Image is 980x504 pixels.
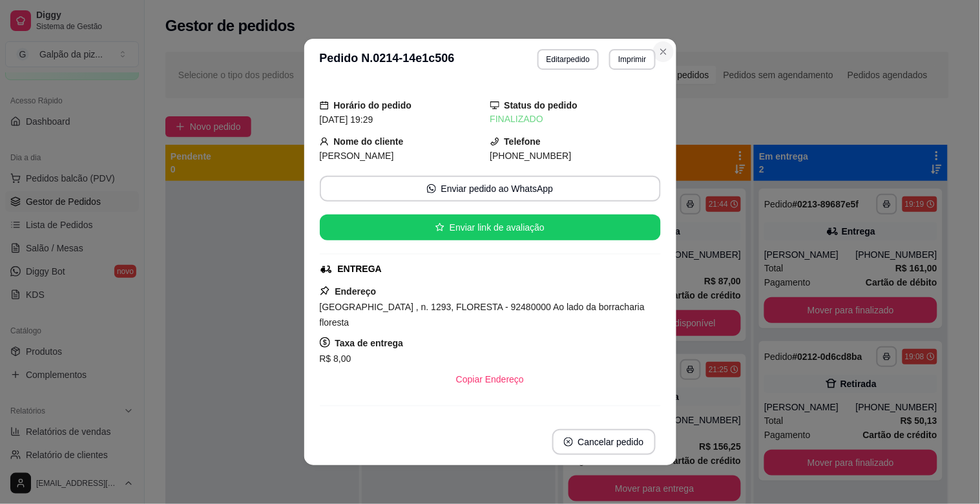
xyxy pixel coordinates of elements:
[490,101,499,110] span: desktop
[552,429,656,455] button: close-circleCancelar pedido
[320,286,330,296] span: pushpin
[320,137,329,146] span: user
[320,215,661,240] button: starEnviar link de avaliação
[490,112,661,126] div: FINALIZADO
[320,302,645,328] span: [GEOGRAPHIC_DATA] , n. 1293, FLORESTA - 92480000 Ao lado da borracharia floresta
[435,223,444,232] span: star
[320,151,394,161] span: [PERSON_NAME]
[320,353,351,364] span: R$ 8,00
[335,338,404,348] strong: Taxa de entrega
[334,100,412,110] strong: Horário do pedido
[653,41,674,62] button: Close
[490,137,499,146] span: phone
[609,49,655,70] button: Imprimir
[320,337,330,348] span: dollar
[335,286,377,297] strong: Endereço
[338,262,382,276] div: ENTREGA
[427,184,436,193] span: whats-app
[446,366,534,392] button: Copiar Endereço
[564,437,573,446] span: close-circle
[320,176,661,202] button: whats-appEnviar pedido ao WhatsApp
[505,100,578,110] strong: Status do pedido
[320,101,329,110] span: calendar
[320,49,455,70] h3: Pedido N. 0214-14e1c506
[490,151,572,161] span: [PHONE_NUMBER]
[505,136,541,147] strong: Telefone
[320,114,373,125] span: [DATE] 19:29
[334,136,404,147] strong: Nome do cliente
[537,49,599,70] button: Editarpedido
